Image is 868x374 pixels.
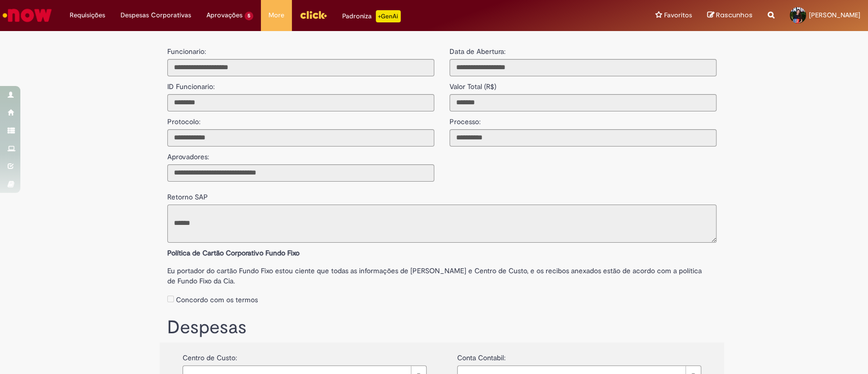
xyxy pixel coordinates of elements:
[300,7,327,22] img: click_logo_yellow_360x200.png
[167,46,206,56] label: Funcionario:
[245,12,253,20] span: 5
[70,10,105,20] span: Requisições
[707,11,753,20] a: Rascunhos
[206,10,243,20] span: Aprovações
[167,111,200,127] label: Protocolo:
[167,147,209,162] label: Aprovadores:
[450,46,505,56] label: Data de Abertura:
[167,76,215,92] label: ID Funcionario:
[450,76,496,92] label: Valor Total (R$)
[457,348,505,363] label: Conta Contabil:
[176,295,258,305] label: Concordo com os termos
[809,11,860,19] span: [PERSON_NAME]
[167,248,300,257] b: Política de Cartão Corporativo Fundo Fixo
[664,10,692,20] span: Favoritos
[716,10,753,20] span: Rascunhos
[1,5,53,25] img: ServiceNow
[121,10,191,20] span: Despesas Corporativas
[450,111,481,127] label: Processo:
[268,10,284,20] span: More
[342,10,401,22] div: Padroniza
[167,318,716,338] h1: Despesas
[376,10,401,22] p: +GenAi
[167,261,716,286] label: Eu portador do cartão Fundo Fixo estou ciente que todas as informações de [PERSON_NAME] e Centro ...
[167,187,208,202] label: Retorno SAP
[183,348,237,363] label: Centro de Custo:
